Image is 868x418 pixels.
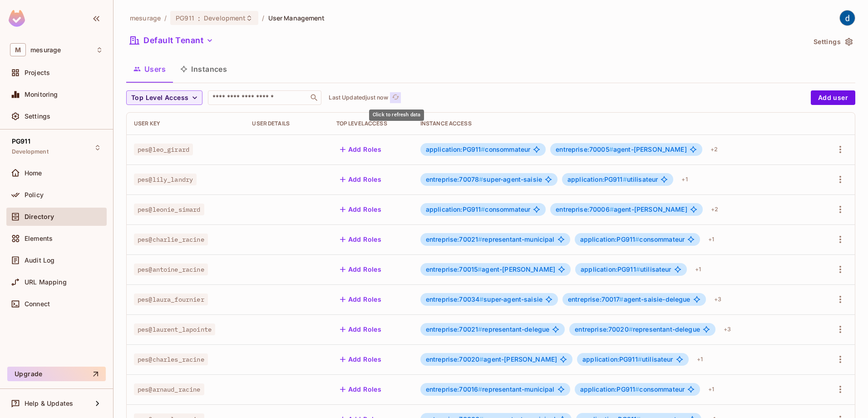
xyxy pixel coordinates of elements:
[426,235,483,243] span: entreprise:70021
[126,58,173,80] button: Users
[268,14,325,22] span: User Management
[575,325,633,333] span: entreprise:70020
[134,144,193,155] span: pes@leo_girard
[25,235,53,242] span: Elements
[197,15,201,22] span: :
[426,325,483,333] span: entreprise:70021
[568,296,690,303] span: agent-saisie-delegue
[619,295,623,303] span: #
[126,33,217,48] button: Default Tenant
[556,146,686,153] span: agent-[PERSON_NAME]
[556,206,687,213] span: agent-[PERSON_NAME]
[693,352,706,367] div: + 1
[25,169,42,177] span: Home
[426,326,550,333] span: representant-delegue
[134,234,208,245] span: pes@charlie_racine
[478,385,482,393] span: #
[9,10,25,27] img: SReyMgAAAABJRU5ErkJggg==
[610,205,614,213] span: #
[635,385,639,393] span: #
[581,265,640,273] span: application:PG911
[134,264,208,275] span: pes@antoine_racine
[575,326,700,333] span: representant-delegue
[426,386,555,393] span: representant-municipal
[691,262,705,277] div: + 1
[636,265,640,273] span: #
[568,295,624,303] span: entreprise:70017
[390,92,401,103] button: refresh
[30,46,61,54] span: Workspace: mesurage
[635,235,639,243] span: #
[25,300,50,308] span: Connect
[25,257,54,264] span: Audit Log
[25,279,67,286] span: URL Mapping
[336,142,385,157] button: Add Roles
[481,145,485,153] span: #
[329,94,388,101] p: Last Updated just now
[478,235,482,243] span: #
[10,43,26,56] span: M
[567,176,658,183] span: utilisateur
[580,386,685,393] span: consommateur
[420,120,812,127] div: Instance Access
[678,172,691,187] div: + 1
[173,58,234,80] button: Instances
[336,120,406,127] div: Top Level Access
[581,266,671,273] span: utilisateur
[336,292,385,307] button: Add Roles
[134,174,197,185] span: pes@lily_landry
[705,232,718,247] div: + 1
[204,14,246,22] span: Development
[582,355,642,363] span: application:PG911
[426,385,483,393] span: entreprise:70016
[705,382,718,397] div: + 1
[556,205,614,213] span: entreprise:70006
[707,202,722,217] div: + 2
[336,262,385,277] button: Add Roles
[134,353,208,365] span: pes@charles_racine
[134,120,237,127] div: User Key
[336,352,385,367] button: Add Roles
[134,383,204,395] span: pes@arnaud_racine
[811,90,855,105] button: Add user
[25,191,44,199] span: Policy
[252,120,321,127] div: User Details
[336,382,385,397] button: Add Roles
[176,14,194,22] span: PG911
[126,90,202,105] button: Top Level Access
[479,175,483,183] span: #
[426,175,483,183] span: entreprise:70078
[7,367,106,381] button: Upgrade
[388,92,401,103] span: Click to refresh data
[426,296,542,303] span: super-agent-saisie
[710,292,725,307] div: + 3
[426,356,557,363] span: agent-[PERSON_NAME]
[479,355,483,363] span: #
[369,109,424,121] div: Click to refresh data
[582,356,673,363] span: utilisateur
[556,145,613,153] span: entreprise:70005
[336,322,385,337] button: Add Roles
[426,295,484,303] span: entreprise:70034
[478,325,482,333] span: #
[130,14,161,22] span: the active workspace
[134,294,208,305] span: pes@laura_fournier
[481,205,485,213] span: #
[720,322,735,337] div: + 3
[580,236,685,243] span: consommateur
[164,14,167,22] li: /
[623,175,627,183] span: #
[426,176,542,183] span: super-agent-saisie
[629,325,633,333] span: #
[336,172,385,187] button: Add Roles
[134,323,215,335] span: pes@laurent_lapointe
[580,385,640,393] span: application:PG911
[262,14,264,22] li: /
[426,206,531,213] span: consommateur
[392,93,399,102] span: refresh
[12,138,30,145] span: PG911
[426,265,482,273] span: entreprise:70015
[336,232,385,247] button: Add Roles
[336,202,385,217] button: Add Roles
[479,295,483,303] span: #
